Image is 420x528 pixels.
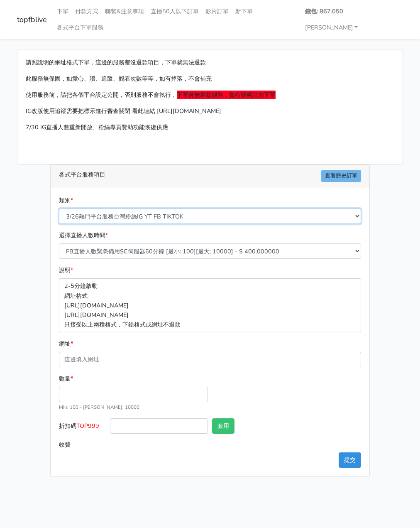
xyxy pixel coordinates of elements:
[59,196,73,205] label: 類別
[57,418,108,437] label: 折扣碼
[302,3,347,20] a: 錢包: 867.050
[59,265,73,275] label: 說明
[212,418,234,434] button: 套用
[59,352,361,367] input: 這邊填入網址
[232,3,256,20] a: 新下單
[177,91,276,99] span: 下單後無退款服務，如有疑慮請勿下單
[26,106,394,116] p: IG改版使用追蹤需要把標示進行審查關閉 看此連結 [URL][DOMAIN_NAME]
[202,3,232,20] a: 影片訂單
[59,278,361,332] p: 2-5分鐘啟動 網址格式 [URL][DOMAIN_NAME] [URL][DOMAIN_NAME] 只接受以上兩種格式，下錯格式或網址不退款
[26,90,394,100] p: 使用服務前，請把各個平台設定公開，否則服務不會執行，
[339,452,361,468] button: 提交
[17,12,47,28] a: topfblive
[26,58,394,67] p: 請照說明的網址格式下單，這邊的服務都沒退款項目，下單就無法退款
[321,170,361,182] a: 查看歷史訂單
[147,3,202,20] a: 直播50人以下訂單
[59,404,139,410] small: Min: 100 - [PERSON_NAME]: 10000
[76,422,99,430] span: TOP999
[305,7,343,15] strong: 錢包: 867.050
[72,3,102,20] a: 付款方式
[51,165,369,187] div: 各式平台服務項目
[302,20,361,36] a: [PERSON_NAME]
[59,231,108,240] label: 選擇直播人數時間
[54,3,72,20] a: 下單
[26,74,394,83] p: 此服務無保固，如愛心、讚、追蹤、觀看次數等等，如有掉落，不會補充
[54,20,107,36] a: 各式平台下單服務
[26,123,394,132] p: 7/30 IG直播人數重新開放、粉絲專頁贊助功能恢復供應
[102,3,147,20] a: 聯繫&注意事項
[57,437,108,452] label: 收費
[59,374,73,383] label: 數量
[59,339,73,349] label: 網址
